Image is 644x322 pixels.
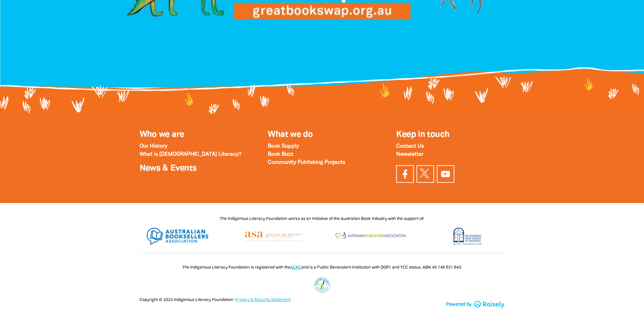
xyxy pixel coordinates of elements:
a: Book Supply [268,144,299,149]
a: Find us on Twitter [416,165,434,183]
a: Powered by [446,301,505,308]
a: Community Publishing Projects [268,160,345,165]
a: News & Events [140,165,197,172]
a: What we do [268,131,313,139]
a: Find us on YouTube [437,165,454,183]
span: Keep in touch [396,131,449,139]
a: Our History [140,144,167,149]
a: Who we are [140,131,184,139]
span: Copyright © 2023 Indigenous Literacy Foundation · [140,298,291,302]
a: What is [DEMOGRAPHIC_DATA] Literacy? [140,152,241,157]
span: The Indigenous Literacy Foundation works as an initiative of the Australian Book Industry with th... [220,217,424,221]
a: Privacy & Security Statement [235,298,291,302]
span: The Indigenous Literacy Foundation is registered with the and is a Public Benevolent Institution ... [182,266,462,269]
a: Visit our facebook page [396,165,414,183]
a: Contact Us [396,144,424,149]
a: Book Buzz [268,152,293,157]
a: ACNC [290,266,302,269]
a: Newsletter [396,152,424,157]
